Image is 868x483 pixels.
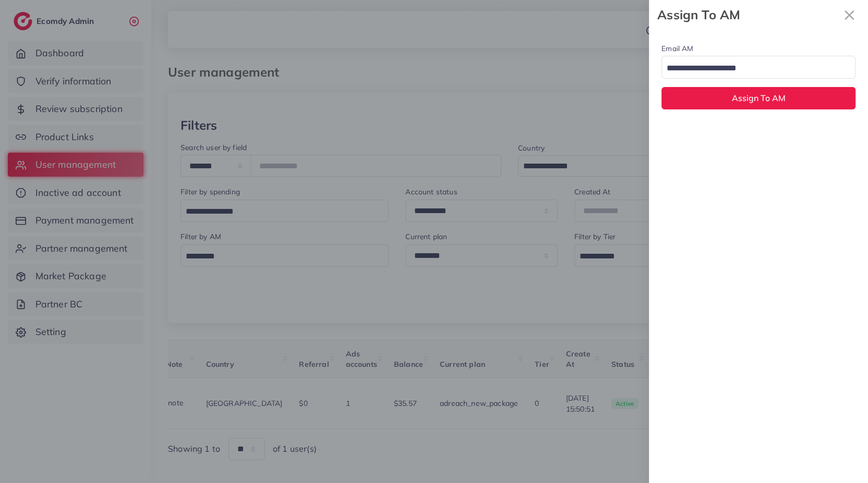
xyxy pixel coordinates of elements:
[661,43,693,54] label: Email AM
[839,5,860,26] svg: x
[661,87,855,109] button: Assign To AM
[839,4,860,26] button: Close
[732,93,786,103] span: Assign To AM
[657,6,839,24] strong: Assign To AM
[663,60,842,77] input: Search for option
[661,56,855,78] div: Search for option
